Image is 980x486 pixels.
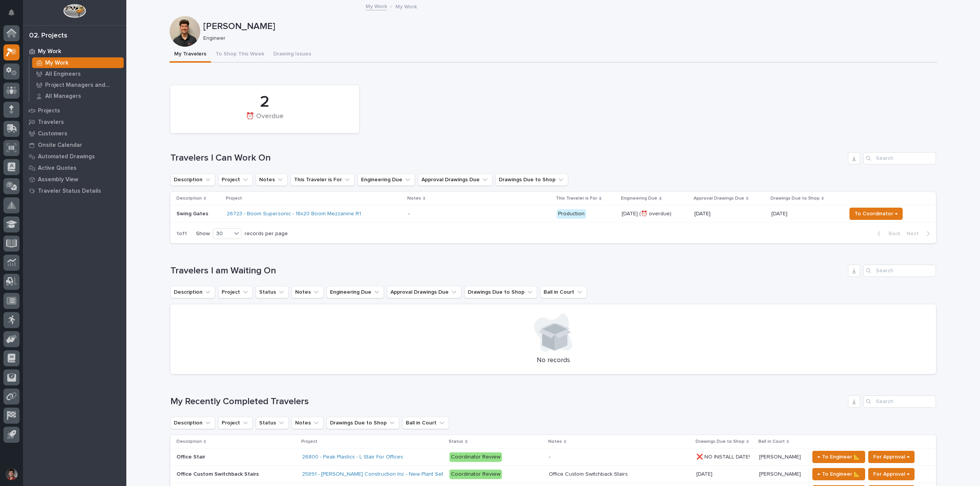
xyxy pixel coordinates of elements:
[23,128,126,139] a: Customers
[771,209,789,217] p: [DATE]
[45,82,121,89] p: Project Managers and Engineers
[183,93,346,112] div: 2
[817,452,860,462] span: ← To Engineer 📐
[176,437,202,446] p: Description
[696,452,751,460] p: ❌ NO INSTALL DATE!
[408,211,410,217] div: -
[873,452,910,462] span: For Approval →
[29,32,67,40] div: 02. Projects
[366,2,387,10] a: My Work
[449,452,502,462] div: Coordinator Review
[38,107,60,114] p: Projects
[903,230,936,237] button: Next
[227,211,361,217] a: 26723 - Boom Supersonic - 18x20 Boom Mezzanine R1
[23,185,126,197] a: Traveler Status Details
[176,211,220,217] p: Swing Gates
[327,286,384,298] button: Engineering Due
[771,194,820,203] p: Drawings Due to Shop
[556,194,597,203] p: This Traveler is For
[449,437,463,446] p: Status
[23,174,126,185] a: Assembly View
[29,80,126,90] a: Project Managers and Engineers
[868,451,915,463] button: For Approval →
[176,194,202,203] p: Description
[218,174,253,186] button: Project
[29,57,126,68] a: My Work
[63,4,86,18] img: Workspace Logo
[694,194,744,203] p: Approval Drawings Due
[203,21,934,32] p: [PERSON_NAME]
[884,230,900,237] span: Back
[812,451,865,463] button: ← To Engineer 📐
[170,449,936,466] tr: Office StairOffice Stair 26800 - Peak Plastics - L Stair For Offices Coordinator Review- ❌ NO INS...
[863,152,936,164] input: Search
[38,119,64,126] p: Travelers
[29,68,126,79] a: All Engineers
[23,116,126,128] a: Travelers
[759,470,802,478] p: [PERSON_NAME]
[256,174,287,186] button: Notes
[696,470,714,478] p: [DATE]
[549,454,550,460] div: -
[327,417,399,429] button: Drawings Due to Shop
[292,417,323,429] button: Notes
[3,5,20,21] button: Notifications
[218,417,253,429] button: Project
[170,265,845,276] h1: Travelers I am Waiting On
[302,454,403,460] a: 26800 - Peak Plastics - L Stair For Offices
[170,396,845,407] h1: My Recently Completed Travelers
[176,470,260,478] p: Office Custom Switchback Stairs
[218,286,253,298] button: Project
[245,231,288,237] p: records per page
[906,230,923,237] span: Next
[23,139,126,151] a: Onsite Calendar
[301,437,317,446] p: Project
[863,395,936,408] div: Search
[863,265,936,277] input: Search
[170,286,215,298] button: Description
[45,60,69,67] p: My Work
[38,165,77,172] p: Active Quotes
[548,437,562,446] p: Notes
[557,209,586,219] div: Production
[170,224,193,243] p: 1 of 1
[3,466,20,482] button: users-avatar
[170,466,936,483] tr: Office Custom Switchback StairsOffice Custom Switchback Stairs 25891 - [PERSON_NAME] Construction...
[387,286,461,298] button: Approval Drawings Due
[23,162,126,174] a: Active Quotes
[291,174,354,186] button: This Traveler is For
[170,417,215,429] button: Description
[38,188,101,195] p: Traveler Status Details
[269,47,316,63] button: Drawing Issues
[23,151,126,162] a: Automated Drawings
[395,2,417,10] p: My Work
[540,286,587,298] button: Ball in Court
[23,105,126,116] a: Projects
[696,437,745,446] p: Drawings Due to Shop
[196,231,210,237] p: Show
[10,9,20,21] div: Notifications
[170,47,211,63] button: My Travelers
[621,194,657,203] p: Engineering Due
[302,471,500,478] a: 25891 - [PERSON_NAME] Construction Inc - New Plant Setup - Mezzanine Project
[622,211,688,217] p: [DATE] (⏰ overdue)
[256,286,289,298] button: Status
[38,130,67,137] p: Customers
[402,417,449,429] button: Ball in Court
[871,230,903,237] button: Back
[203,35,931,42] p: Engineer
[180,356,927,365] p: No records
[226,194,242,203] p: Project
[38,142,82,149] p: Onsite Calendar
[758,437,785,446] p: Ball in Court
[407,194,421,203] p: Notes
[495,174,568,186] button: Drawings Due to Shop
[418,174,492,186] button: Approval Drawings Due
[183,112,346,128] div: ⏰ Overdue
[38,48,61,55] p: My Work
[170,174,215,186] button: Description
[176,452,207,460] p: Office Stair
[38,153,95,160] p: Automated Drawings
